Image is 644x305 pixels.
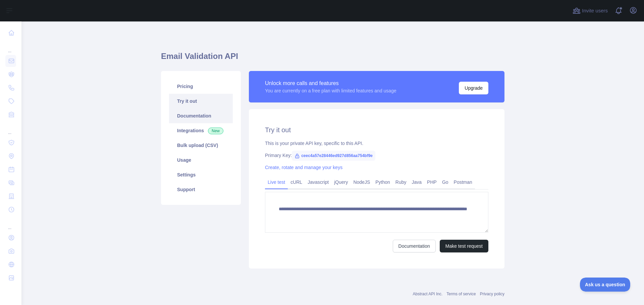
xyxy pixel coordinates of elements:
[292,151,375,161] span: ceec4a57e28446ed927d856aa754bf9e
[393,240,436,252] a: Documentation
[413,292,443,296] a: Abstract API Inc.
[331,177,351,187] a: jQuery
[393,177,409,187] a: Ruby
[169,108,233,123] a: Documentation
[480,292,504,296] a: Privacy policy
[169,123,233,138] a: Integrations New
[580,278,631,292] iframe: Toggle Customer Support
[169,182,233,197] a: Support
[169,153,233,167] a: Usage
[161,51,504,67] h1: Email Validation API
[288,177,305,187] a: cURL
[440,240,488,252] button: Make test request
[424,177,439,187] a: PHP
[208,128,223,134] span: New
[305,177,331,187] a: Javascript
[265,79,396,87] div: Unlock more calls and features
[169,138,233,153] a: Bulk upload (CSV)
[169,79,233,94] a: Pricing
[5,40,16,54] div: ...
[582,7,608,15] span: Invite users
[265,87,396,94] div: You are currently on a free plan with limited features and usage
[459,82,488,94] button: Upgrade
[351,177,373,187] a: NodeJS
[265,140,488,147] div: This is your private API key, specific to this API.
[265,125,488,135] h2: Try it out
[169,167,233,182] a: Settings
[265,165,342,170] a: Create, rotate and manage your keys
[169,94,233,108] a: Try it out
[409,177,425,187] a: Java
[446,292,476,296] a: Terms of service
[451,177,475,187] a: Postman
[439,177,451,187] a: Go
[5,217,16,230] div: ...
[265,177,288,187] a: Live test
[265,152,488,159] div: Primary Key:
[5,122,16,135] div: ...
[571,5,609,16] button: Invite users
[373,177,393,187] a: Python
